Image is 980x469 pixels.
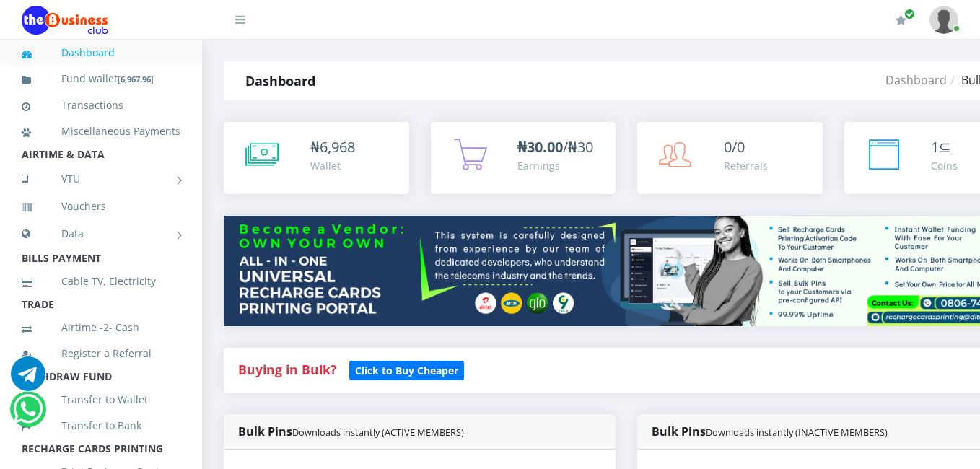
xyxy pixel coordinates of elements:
a: Chat for support [11,367,45,391]
a: Airtime -2- Cash [22,311,180,344]
i: Renew/Upgrade Subscription [896,14,906,26]
a: Chat for support [13,403,43,426]
a: Transfer to Bank [22,409,180,442]
a: 0/0 Referrals [637,122,823,194]
span: 1 [931,137,939,157]
div: Referrals [724,158,768,173]
small: Downloads instantly (INACTIVE MEMBERS) [706,426,888,439]
b: Click to Buy Cheaper [355,364,458,377]
a: Click to Buy Cheaper [349,361,464,378]
span: /₦30 [517,137,593,157]
strong: Buying in Bulk? [238,361,336,378]
a: Data [22,216,180,252]
a: ₦30.00/₦30 Earnings [431,122,616,194]
a: Register a Referral [22,337,180,370]
span: 6,968 [320,137,355,157]
img: Logo [22,6,108,35]
a: ₦6,968 Wallet [224,122,409,194]
a: Cable TV, Electricity [22,265,180,298]
div: Earnings [517,158,593,173]
b: 6,967.96 [121,74,151,84]
strong: Bulk Pins [652,424,888,439]
div: Coins [931,158,958,173]
a: Miscellaneous Payments [22,115,180,148]
span: Renew/Upgrade Subscription [904,9,915,19]
a: Vouchers [22,190,180,223]
small: [ ] [118,74,154,84]
b: ₦30.00 [517,137,563,157]
a: Dashboard [22,36,180,69]
div: ₦ [310,136,355,158]
a: Transfer to Wallet [22,383,180,416]
div: Wallet [310,158,355,173]
strong: Bulk Pins [238,424,464,439]
a: VTU [22,161,180,197]
strong: Dashboard [245,72,315,89]
img: User [929,6,958,34]
span: 0/0 [724,137,745,157]
div: ⊆ [931,136,958,158]
a: Dashboard [885,72,947,88]
small: Downloads instantly (ACTIVE MEMBERS) [292,426,464,439]
a: Fund wallet[6,967.96] [22,62,180,96]
a: Transactions [22,89,180,122]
